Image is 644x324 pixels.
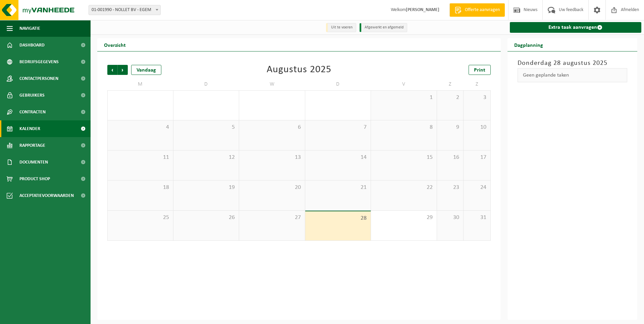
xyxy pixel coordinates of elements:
span: 24 [467,184,487,191]
span: 27 [243,214,302,221]
span: Contactpersonen [19,70,58,87]
span: Documenten [19,154,48,171]
span: 19 [177,184,236,191]
span: 11 [111,154,170,161]
span: 01-001990 - NOLLET BV - EGEM [89,5,160,15]
td: Z [437,78,464,90]
span: 23 [440,184,460,191]
span: 2 [440,94,460,101]
span: 13 [243,154,302,161]
span: 15 [374,154,433,161]
span: 8 [374,124,433,131]
span: 18 [111,184,170,191]
span: 25 [111,214,170,221]
span: Contracten [19,104,46,120]
span: Print [474,68,485,73]
h2: Dagplanning [507,38,550,51]
td: M [107,78,173,90]
span: 31 [467,214,487,221]
td: V [371,78,437,90]
span: 21 [309,184,368,191]
strong: [PERSON_NAME] [406,7,439,12]
span: 22 [374,184,433,191]
a: Offerte aanvragen [449,3,505,17]
li: Uit te voeren [326,23,356,32]
span: 30 [440,214,460,221]
span: 20 [243,184,302,191]
span: 9 [440,124,460,131]
span: 5 [177,124,236,131]
a: Print [469,65,491,75]
span: Rapportage [19,137,45,154]
span: Gebruikers [19,87,45,104]
span: Bedrijfsgegevens [19,53,59,70]
span: 14 [309,154,368,161]
div: Augustus 2025 [267,65,331,75]
span: 1 [374,94,433,101]
span: 16 [440,154,460,161]
div: Geen geplande taken [518,68,628,82]
span: 4 [111,124,170,131]
span: 01-001990 - NOLLET BV - EGEM [89,5,161,15]
td: D [173,78,239,90]
span: 26 [177,214,236,221]
span: Acceptatievoorwaarden [19,187,74,204]
span: 12 [177,154,236,161]
h2: Overzicht [97,38,132,51]
div: Vandaag [131,65,161,75]
span: Volgende [118,65,128,75]
a: Extra taak aanvragen [510,22,642,33]
span: Navigatie [19,20,40,37]
span: 6 [243,124,302,131]
span: 29 [374,214,433,221]
span: Vorige [107,65,117,75]
span: 3 [467,94,487,101]
span: 28 [309,215,368,222]
span: 7 [309,124,368,131]
span: 17 [467,154,487,161]
td: Z [464,78,490,90]
td: W [239,78,305,90]
span: Dashboard [19,37,45,53]
h3: Donderdag 28 augustus 2025 [518,58,628,68]
span: Offerte aanvragen [463,7,501,13]
span: Kalender [19,120,40,137]
span: Product Shop [19,171,50,187]
td: D [305,78,371,90]
span: 10 [467,124,487,131]
li: Afgewerkt en afgemeld [360,23,407,32]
